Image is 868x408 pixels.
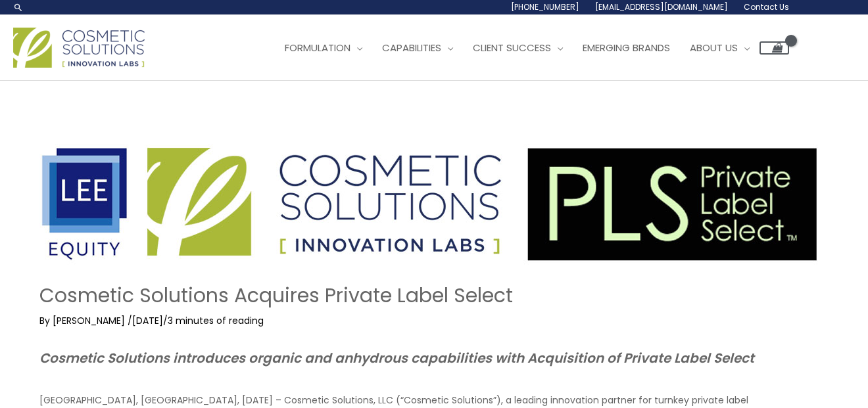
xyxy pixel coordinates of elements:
[132,314,163,327] span: [DATE]
[275,28,372,68] a: Formulation
[168,314,264,327] span: 3 minutes of reading
[573,28,680,68] a: Emerging Brands
[39,144,821,265] img: pls acquisition image
[53,314,125,327] span: [PERSON_NAME]
[744,1,789,12] span: Contact Us
[680,28,759,68] a: About Us
[382,41,441,55] span: Capabilities
[595,1,728,12] span: [EMAIL_ADDRESS][DOMAIN_NAME]
[511,1,579,12] span: [PHONE_NUMBER]
[13,2,24,12] a: Search icon link
[473,41,551,55] span: Client Success
[39,314,829,327] div: By / /
[53,314,128,327] a: [PERSON_NAME]
[583,41,670,55] span: Emerging Brands
[463,28,573,68] a: Client Success
[285,41,350,55] span: Formulation
[759,41,789,55] a: View Shopping Cart, empty
[690,41,738,55] span: About Us
[527,349,754,367] em: Acquisition of Private Label Select
[265,28,789,68] nav: Site Navigation
[39,284,829,307] h1: Cosmetic Solutions Acquires Private Label Select
[39,349,524,367] em: Cosmetic Solutions introduces organic and anhydrous capabilities with
[372,28,463,68] a: Capabilities
[13,28,145,68] img: Cosmetic Solutions Logo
